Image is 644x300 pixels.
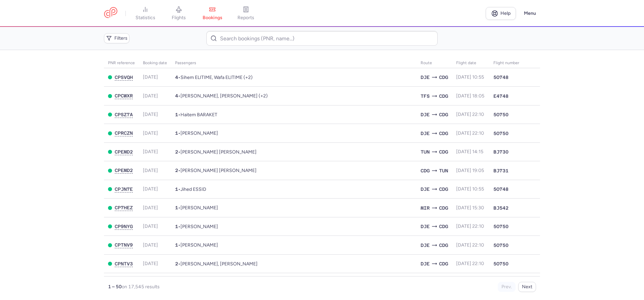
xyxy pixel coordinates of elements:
span: E4748 [493,93,508,99]
th: Booking date [139,58,171,68]
span: [DATE] 22:10 [456,112,484,117]
span: Jihed ESSID [180,186,206,192]
th: Passengers [171,58,417,68]
span: bookings [203,15,222,21]
span: CDG [439,260,448,267]
span: DJE [421,242,430,249]
button: CPCWXR [115,93,133,99]
span: 5O748 [493,186,508,192]
span: Mehmet CELIK, Selda CELIK, Eren CELIK, Ela Nur Zeynep CELIK [180,93,268,99]
span: [DATE] 10:55 [456,186,484,192]
span: 2 [175,149,178,155]
span: CPNTV3 [115,261,133,266]
span: • [175,149,257,155]
span: • [175,75,253,80]
span: [DATE] 14:15 [456,149,483,155]
button: Prev. [498,282,516,292]
span: Mohamed BEN AMMAR [180,130,218,136]
span: CDG [439,148,448,156]
span: BJ542 [493,205,508,211]
span: Sarra AMARA [180,205,218,211]
span: CPSVQH [115,75,133,80]
span: • [175,112,217,118]
a: statistics [128,6,162,21]
span: Theo HORVATH [180,242,218,248]
span: CDG [439,130,448,137]
span: CPEMD2 [115,149,133,155]
span: DJE [421,185,430,193]
span: DJE [421,260,430,267]
span: CDG [421,167,430,174]
button: CP9NYG [115,224,133,229]
span: [DATE] 10:55 [456,74,484,80]
span: 5O750 [493,130,508,137]
span: • [175,261,258,267]
span: [DATE] 18:05 [456,93,484,99]
a: reports [229,6,263,21]
span: CDG [439,223,448,230]
span: [DATE] [143,130,158,136]
span: 1 [175,130,178,136]
span: statistics [136,15,155,21]
span: [DATE] 22:10 [456,261,484,266]
button: Next [518,282,536,292]
span: 2 [175,261,178,266]
button: Filters [104,33,129,43]
span: Haitem BARAKET [180,112,217,118]
input: Search bookings (PNR, name...) [206,31,437,46]
span: [DATE] [143,261,158,266]
span: 4 [175,93,178,98]
button: CPSVQH [115,75,133,80]
span: Lotfi KHOUJA BACH, Malek SAKESLI [180,168,257,173]
span: [DATE] [143,242,158,248]
span: DJE [421,223,430,230]
span: CDG [439,111,448,118]
span: flights [172,15,186,21]
button: CPJN7E [115,186,133,192]
span: • [175,186,206,192]
strong: 1 – 50 [108,284,122,290]
span: 1 [175,242,178,248]
span: CP9NYG [115,224,133,229]
button: CPEMD2 [115,168,133,173]
button: CPEMD2 [115,149,133,155]
span: 5O750 [493,260,508,267]
span: • [175,93,268,99]
span: reports [237,15,254,21]
span: • [175,242,218,248]
span: [DATE] [143,186,158,192]
th: PNR reference [104,58,139,68]
span: 4 [175,75,178,80]
span: CDG [439,204,448,212]
span: [DATE] [143,112,158,117]
span: • [175,224,218,229]
span: CPRCZN [115,130,133,136]
span: DJE [421,74,430,81]
span: CDG [439,92,448,100]
span: DJE [421,111,430,118]
span: • [175,168,257,173]
span: 1 [175,224,178,229]
span: Hamza JARBOUI, Hanen JARBOUI [180,261,258,267]
span: Yasmina BEN HARIZ [180,224,218,229]
span: [DATE] 19:05 [456,168,484,173]
span: on 17,545 results [122,284,160,290]
span: Lotfi KHOUJA BACH, Malek SAKESLI [180,149,257,155]
span: 5O750 [493,223,508,230]
span: Help [500,11,511,16]
button: CPNTV3 [115,261,133,267]
button: Menu [520,7,540,20]
span: CDG [439,242,448,249]
a: bookings [196,6,229,21]
span: [DATE] 22:10 [456,130,484,136]
span: 5O750 [493,242,508,249]
span: Sihem ELITIME, Wafa ELITIME, Nour LAHMAR, Tassnime LAHMAR [180,75,253,80]
span: TUN [421,148,430,156]
a: CitizenPlane red outlined logo [104,7,117,19]
th: Route [417,58,452,68]
span: • [175,130,218,136]
span: [DATE] [143,149,158,155]
span: TFS [421,92,430,100]
span: • [175,205,218,211]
